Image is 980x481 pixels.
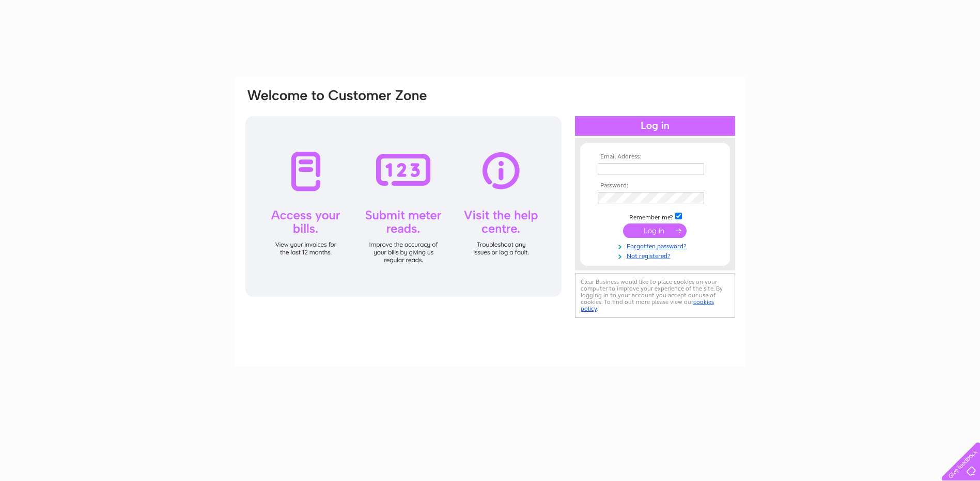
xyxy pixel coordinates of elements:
[598,250,715,260] a: Not registered?
[595,153,715,161] th: Email Address:
[598,241,715,250] a: Forgotten password?
[595,182,715,189] th: Password:
[595,211,715,221] td: Remember me?
[575,273,735,318] div: Clear Business would like to place cookies on your computer to improve your experience of the sit...
[581,298,714,312] a: cookies policy
[623,223,687,238] input: Submit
